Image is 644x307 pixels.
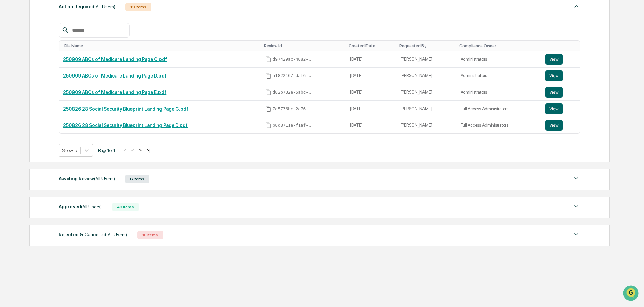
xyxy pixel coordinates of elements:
div: 49 Items [112,203,139,211]
img: caret [572,174,580,182]
td: [PERSON_NAME] [397,84,457,101]
div: 6 Items [125,175,149,183]
span: Attestations [56,85,84,92]
a: 250826 28 Social Security Blueprint Landing Page G.pdf [63,106,188,112]
button: View [545,120,563,131]
span: (All Users) [94,176,115,181]
span: Copy Id [265,122,271,128]
div: Toggle SortBy [399,43,454,48]
div: 🔎 [7,98,12,104]
span: a1822167-daf6-463d-bf48-4787f0b201c0 [273,73,313,79]
span: Pylon [67,114,82,119]
img: caret [572,2,580,10]
div: Awaiting Review [59,174,115,183]
a: View [545,54,576,65]
td: [PERSON_NAME] [397,51,457,68]
span: d82b732e-5abc-498c-8ec8-286a6f85f2bd [273,90,313,95]
a: 🗄️Attestations [46,82,86,94]
div: Approved [59,202,102,211]
td: [PERSON_NAME] [397,68,457,84]
td: Full Access Administrators [457,117,541,133]
td: Administrators [457,51,541,68]
img: caret [572,202,580,210]
td: Administrators [457,84,541,101]
button: > [137,147,144,153]
button: View [545,87,563,98]
div: Toggle SortBy [264,43,343,48]
td: [DATE] [346,101,397,117]
button: View [545,54,563,65]
span: Data Lookup [13,98,42,104]
div: Start new chat [23,52,111,58]
div: Toggle SortBy [459,43,539,48]
span: (All Users) [94,4,115,9]
div: 🗄️ [49,86,54,91]
span: Preclearance [13,85,43,92]
span: Copy Id [265,56,271,62]
a: 250909 ABCs of Medicare Landing Page E.pdf [63,90,166,95]
button: View [545,103,563,114]
div: 10 Items [137,231,163,239]
a: 250909 ABCs of Medicare Landing Page D.pdf [63,73,167,79]
span: (All Users) [106,232,127,237]
span: 7d5736bc-2a76-4984-9617-808a1cc36b00 [273,106,313,112]
img: 1746055101610-c473b297-6a78-478c-a979-82029cc54cd1 [7,52,19,64]
span: Page 1 of 4 [98,148,115,153]
a: 🖐️Preclearance [4,82,46,94]
td: [DATE] [346,84,397,101]
a: View [545,70,576,81]
span: Copy Id [265,106,271,112]
div: 19 Items [125,3,151,11]
div: We're available if you need us! [23,58,85,64]
a: Powered byPylon [48,114,82,119]
td: [DATE] [346,68,397,84]
span: (All Users) [81,204,102,209]
td: [DATE] [346,51,397,68]
button: View [545,70,563,81]
div: 🖐️ [7,86,12,91]
span: d97429ac-4882-4fca-9627-df84493dc987 [273,57,313,62]
a: View [545,120,576,131]
div: Toggle SortBy [349,43,394,48]
div: Toggle SortBy [64,43,258,48]
a: View [545,87,576,98]
button: |< [120,147,128,153]
td: [PERSON_NAME] [397,117,457,133]
button: Start new chat [115,54,123,62]
span: Copy Id [265,89,271,95]
iframe: Open customer support [622,285,641,303]
td: [DATE] [346,117,397,133]
button: >| [145,147,152,153]
td: [PERSON_NAME] [397,101,457,117]
span: b8d8711e-f1af-43e7-b872-64aace1b9637 [273,123,313,128]
p: How can we help? [7,14,123,25]
img: caret [572,230,580,238]
td: Administrators [457,68,541,84]
a: 250909 ABCs of Medicare Landing Page C.pdf [63,57,167,62]
div: Action Required [59,2,115,11]
td: Full Access Administrators [457,101,541,117]
div: Rejected & Cancelled [59,230,127,239]
a: View [545,103,576,114]
a: 250826 28 Social Security Blueprint Landing Page D.pdf [63,123,188,128]
button: < [129,147,136,153]
div: Toggle SortBy [547,43,577,48]
span: Copy Id [265,73,271,79]
a: 🔎Data Lookup [4,95,45,107]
